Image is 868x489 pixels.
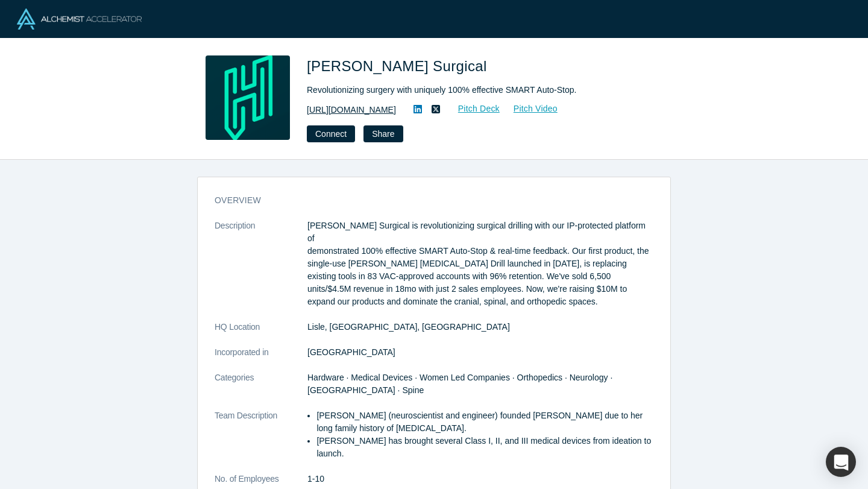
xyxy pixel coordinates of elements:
[316,409,653,435] li: [PERSON_NAME] (neuroscientist and engineer) founded [PERSON_NAME] due to her long family history ...
[215,409,307,473] dt: Team Description
[307,104,396,116] a: [URL][DOMAIN_NAME]
[307,321,653,333] dd: Lisle, [GEOGRAPHIC_DATA], [GEOGRAPHIC_DATA]
[307,373,612,395] span: Hardware · Medical Devices · Women Led Companies · Orthopedics · Neurology · [GEOGRAPHIC_DATA] · ...
[17,8,142,30] img: Alchemist Logo
[215,219,307,321] dt: Description
[307,84,644,96] div: Revolutionizing surgery with uniquely 100% effective SMART Auto-Stop.
[215,371,307,409] dt: Categories
[215,194,637,207] h3: overview
[316,435,653,460] li: [PERSON_NAME] has brought several Class I, II, and III medical devices from ideation to launch.
[215,321,307,346] dt: HQ Location
[307,125,355,142] button: Connect
[206,55,290,140] img: Hubly Surgical's Logo
[500,102,558,116] a: Pitch Video
[307,346,653,359] dd: [GEOGRAPHIC_DATA]
[307,219,653,308] p: [PERSON_NAME] Surgical is revolutionizing surgical drilling with our IP-protected platform of dem...
[445,102,500,116] a: Pitch Deck
[307,58,491,74] span: [PERSON_NAME] Surgical
[363,125,403,142] button: Share
[215,346,307,371] dt: Incorporated in
[307,473,653,485] dd: 1-10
